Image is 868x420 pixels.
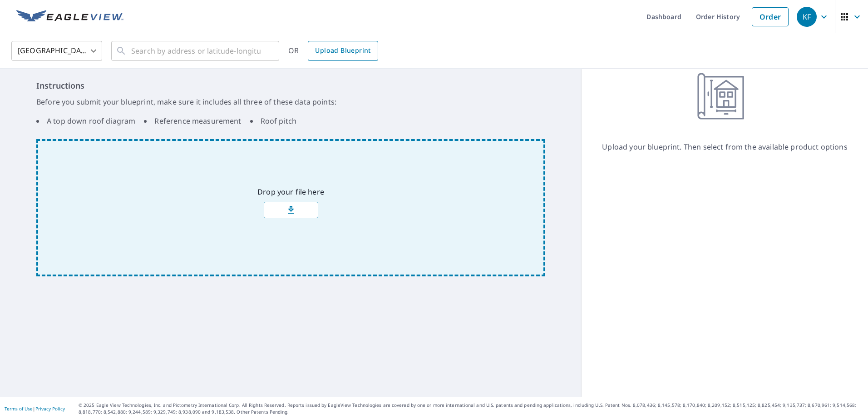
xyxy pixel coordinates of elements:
[288,41,378,61] div: OR
[797,7,817,27] div: KF
[36,96,545,107] p: Before you submit your blueprint, make sure it includes all three of these data points:
[144,115,241,126] li: Reference measurement
[79,402,863,415] p: © 2025 Eagle View Technologies, Inc. and Pictometry International Corp. All Rights Reserved. Repo...
[602,141,847,152] p: Upload your blueprint. Then select from the available product options
[315,45,370,56] span: Upload Blueprint
[250,115,297,126] li: Roof pitch
[11,38,102,64] div: [GEOGRAPHIC_DATA]
[16,10,123,24] img: EV Logo
[131,38,261,64] input: Search by address or latitude-longitude
[36,115,135,126] li: A top down roof diagram
[36,80,545,92] h6: Instructions
[308,41,378,61] a: Upload Blueprint
[35,405,65,412] a: Privacy Policy
[5,405,33,412] a: Terms of Use
[5,406,65,411] p: |
[752,7,789,26] a: Order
